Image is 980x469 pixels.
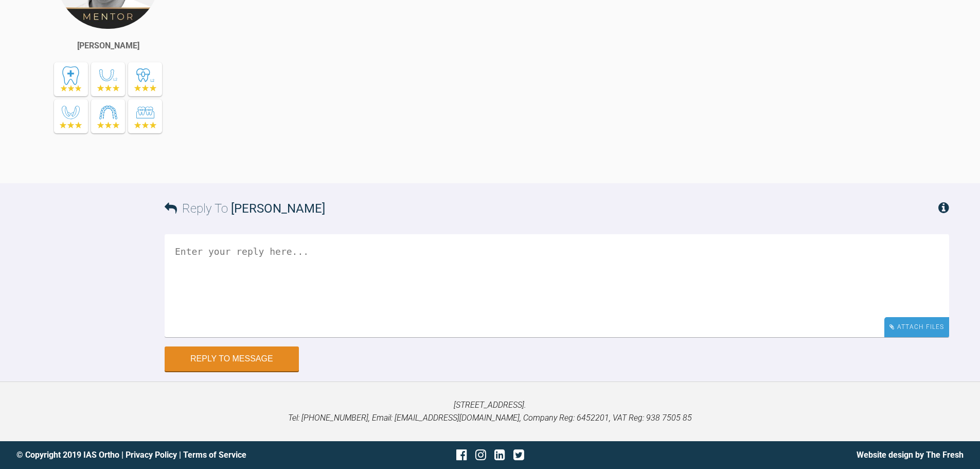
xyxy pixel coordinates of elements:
h3: Reply To [165,199,325,218]
div: Attach Files [884,317,949,337]
a: Terms of Service [183,450,246,460]
button: Reply to Message [165,346,299,371]
a: Website design by The Fresh [857,450,964,460]
div: © Copyright 2019 IAS Ortho | | [16,448,332,462]
span: [PERSON_NAME] [231,201,325,216]
p: [STREET_ADDRESS]. Tel: [PHONE_NUMBER], Email: [EMAIL_ADDRESS][DOMAIN_NAME], Company Reg: 6452201,... [16,398,964,425]
div: [PERSON_NAME] [77,39,139,53]
a: Privacy Policy [126,450,177,460]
